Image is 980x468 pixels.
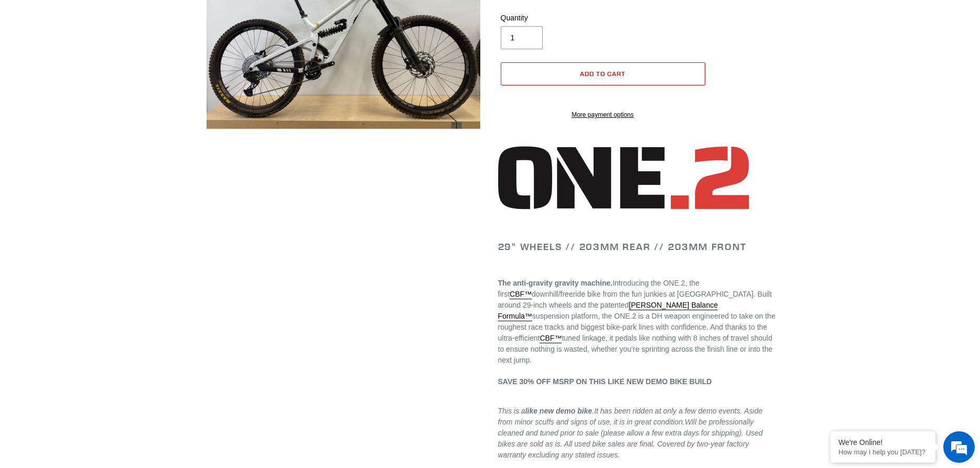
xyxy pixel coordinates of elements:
a: CBF™ [540,334,562,343]
span: Add to cart [580,70,626,78]
label: Quantity [501,13,600,24]
em: This is a . [498,407,595,415]
em: It has been ridden at only a few demo events. Aside from minor scuffs and signs of use, it is in ... [498,407,763,426]
a: [PERSON_NAME] Balance Formula™ [498,301,718,321]
span: Introducing the ONE.2, the first downhill/freeride bike from the fun junkies at [GEOGRAPHIC_DATA]... [498,279,776,364]
strong: The anti-gravity gravity machine. [498,279,613,287]
p: How may I help you today? [838,448,928,456]
a: More payment options [501,110,705,119]
button: Add to cart [501,62,705,85]
span: SAVE 30% OFF MSRP ON THIS LIKE NEW DEMO BIKE BUILD [498,377,712,386]
div: We're Online! [838,438,928,447]
strong: like new demo bike [525,407,593,415]
a: CBF™ [510,290,532,299]
span: 29" WHEELS // 203MM REAR // 203MM FRONT [498,241,747,253]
